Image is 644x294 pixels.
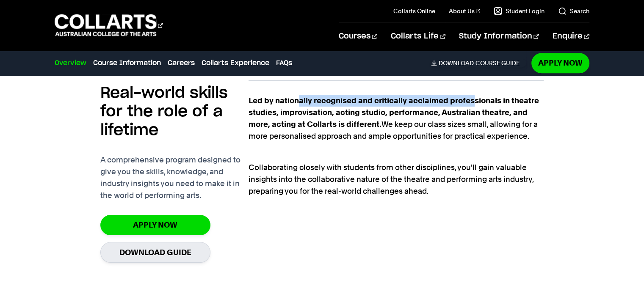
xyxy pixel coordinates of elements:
strong: Led by nationally recognised and critically acclaimed professionals in theatre studies, improvisa... [249,96,539,129]
a: Enquire [553,22,589,50]
a: Apply Now [100,215,210,235]
a: About Us [449,7,480,15]
a: Overview [55,58,86,68]
p: Collaborating closely with students from other disciplines, you'll gain valuable insights into th... [249,150,544,197]
a: Collarts Online [393,7,435,15]
a: Collarts Life [391,22,445,50]
a: FAQs [276,58,292,68]
a: Apply Now [531,53,589,73]
a: Courses [339,22,377,50]
a: Study Information [459,22,539,50]
a: Course Information [93,58,161,68]
a: Student Login [494,7,544,15]
a: Careers [168,58,195,68]
a: Collarts Experience [202,58,269,68]
h2: Real-world skills for the role of a lifetime [100,84,249,140]
a: Search [558,7,589,15]
a: Download Guide [100,242,210,263]
span: Download [439,59,474,67]
p: A comprehensive program designed to give you the skills, knowledge, and industry insights you nee... [100,154,249,201]
div: Go to homepage [55,13,163,37]
p: We keep our class sizes small, allowing for a more personalised approach and ample opportunities ... [249,95,544,142]
a: DownloadCourse Guide [431,59,526,67]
